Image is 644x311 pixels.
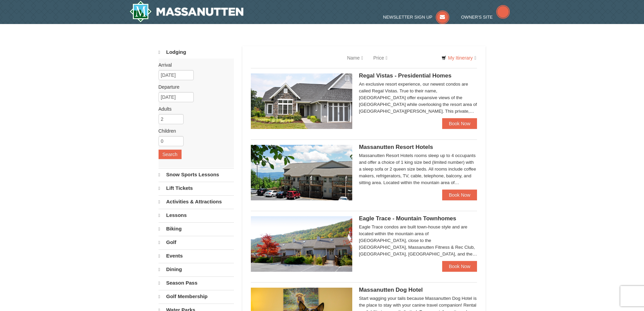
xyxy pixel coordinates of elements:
[461,15,493,20] span: Owner's Site
[159,222,234,235] a: Biking
[159,290,234,303] a: Golf Membership
[359,215,456,222] span: Eagle Trace - Mountain Townhomes
[159,209,234,222] a: Lessons
[359,144,433,150] span: Massanutten Resort Hotels
[159,128,229,134] label: Children
[159,195,234,208] a: Activities & Attractions
[383,15,432,20] span: Newsletter Sign Up
[437,53,480,63] a: My Itinerary
[342,51,368,65] a: Name
[159,84,229,90] label: Departure
[359,81,477,115] div: An exclusive resort experience, our newest condos are called Regal Vistas. True to their name, [G...
[359,287,423,293] span: Massanutten Dog Hotel
[159,249,234,262] a: Events
[159,263,234,276] a: Dining
[159,106,229,112] label: Adults
[359,72,452,79] span: Regal Vistas - Presidential Homes
[251,73,352,129] img: 19218991-1-902409a9.jpg
[159,276,234,289] a: Season Pass
[442,261,477,272] a: Book Now
[359,152,477,186] div: Massanutten Resort Hotels rooms sleep up to 4 occupants and offer a choice of 1 king size bed (li...
[383,15,449,20] a: Newsletter Sign Up
[129,1,244,22] img: Massanutten Resort Logo
[159,168,234,181] a: Snow Sports Lessons
[159,236,234,249] a: Golf
[159,182,234,195] a: Lift Tickets
[251,145,352,200] img: 19219026-1-e3b4ac8e.jpg
[159,62,229,68] label: Arrival
[359,224,477,258] div: Eagle Trace condos are built town-house style and are located within the mountain area of [GEOGRA...
[368,51,392,65] a: Price
[159,150,182,159] button: Search
[461,15,510,20] a: Owner's Site
[442,190,477,200] a: Book Now
[129,1,244,22] a: Massanutten Resort
[442,118,477,129] a: Book Now
[251,216,352,272] img: 19218983-1-9b289e55.jpg
[159,46,234,59] a: Lodging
